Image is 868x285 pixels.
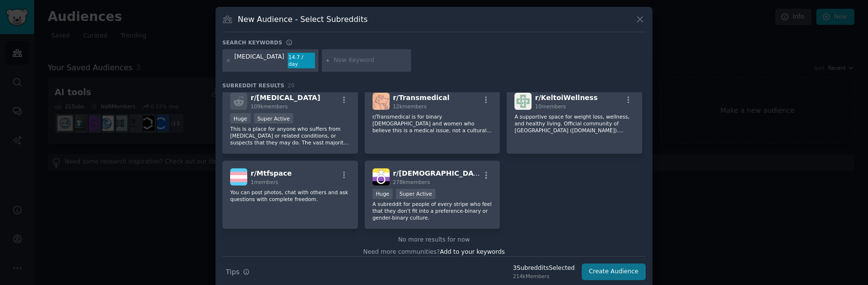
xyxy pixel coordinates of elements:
[230,189,350,203] p: You can post photos, chat with others and ask questions with complete freedom.
[230,168,247,185] img: Mtfspace
[535,94,597,102] span: r/ KeltoiWellness
[514,93,532,110] img: KeltoiWellness
[393,103,427,109] span: 12k members
[238,14,368,24] h3: New Audience - Select Subreddits
[222,39,282,46] h3: Search keywords
[393,169,486,177] span: r/ [DEMOGRAPHIC_DATA]
[334,56,408,65] input: New Keyword
[288,82,295,88] span: 20
[513,264,575,273] div: 3 Subreddit s Selected
[251,103,288,109] span: 109k members
[393,179,430,185] span: 278k members
[513,273,575,280] div: 214k Members
[373,201,493,221] p: A subreddit for people of every stripe who feel that they don't fit into a preference-binary or g...
[373,168,390,185] img: NonBinary
[254,113,294,123] div: Super Active
[251,169,292,177] span: r/ Mtfspace
[393,94,450,102] span: r/ Transmedical
[222,236,646,244] div: No more results for now
[230,125,350,146] p: This is a place for anyone who suffers from [MEDICAL_DATA] or related conditions, or suspects tha...
[396,189,435,199] div: Super Active
[251,179,278,185] span: 1 members
[373,93,390,110] img: Transmedical
[535,103,566,109] span: 10 members
[235,53,284,68] div: [MEDICAL_DATA]
[440,248,505,255] span: Add to your keywords
[222,82,284,89] span: Subreddit Results
[230,113,251,123] div: Huge
[373,113,493,134] p: r/Transmedical is for binary [DEMOGRAPHIC_DATA] and women who believe this is a medical issue, no...
[373,189,393,199] div: Huge
[222,244,646,257] div: Need more communities?
[251,94,320,102] span: r/ [MEDICAL_DATA]
[288,53,315,68] div: 14.7 / day
[514,113,634,134] p: A supportive space for weight loss, wellness, and healthy living. Official community of [GEOGRAPH...
[226,267,239,277] span: Tips
[582,264,646,280] button: Create Audience
[222,264,253,281] button: Tips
